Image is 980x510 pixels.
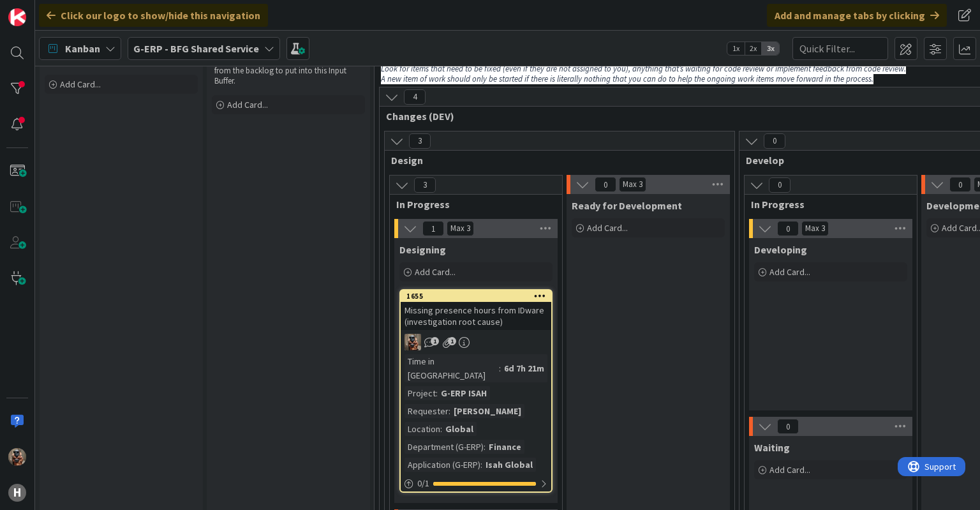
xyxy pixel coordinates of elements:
[440,422,442,436] span: :
[422,221,444,236] span: 1
[777,419,799,434] span: 0
[501,361,547,375] div: 6d 7h 21m
[405,354,499,382] div: Time in [GEOGRAPHIC_DATA]
[133,42,259,55] b: G-ERP - BFG Shared Service
[8,484,26,502] div: H
[764,133,785,149] span: 0
[595,177,616,192] span: 0
[769,266,810,278] span: Add Card...
[401,476,551,491] div: 0/1
[405,422,440,436] div: Location
[60,79,101,90] span: Add Card...
[484,440,486,454] span: :
[404,89,426,105] span: 4
[754,441,790,454] span: Waiting
[406,292,551,301] div: 1655
[623,181,642,188] div: Max 3
[399,243,446,256] span: Designing
[769,464,810,476] span: Add Card...
[448,337,456,345] span: 1
[401,302,551,330] div: Missing presence hours from IDware (investigation root cause)
[8,448,26,466] img: VK
[401,290,551,302] div: 1655
[751,198,901,211] span: In Progress
[417,477,429,490] span: 0 / 1
[587,222,628,234] span: Add Card...
[745,42,762,55] span: 2x
[65,41,100,56] span: Kanban
[405,386,436,400] div: Project
[391,154,718,167] span: Design
[767,4,947,27] div: Add and manage tabs by clicking
[805,225,825,232] div: Max 3
[414,177,436,193] span: 3
[450,404,524,418] div: [PERSON_NAME]
[401,290,551,330] div: 1655Missing presence hours from IDware (investigation root cause)
[381,63,906,74] em: Look for items that need to be fixed (even if they are not assigned to you), anything that’s wait...
[39,4,268,27] div: Click our logo to show/hide this navigation
[409,133,431,149] span: 3
[792,37,888,60] input: Quick Filter...
[727,42,745,55] span: 1x
[399,289,553,493] a: 1655Missing presence hours from IDware (investigation root cause)VKTime in [GEOGRAPHIC_DATA]:6d 7...
[499,361,501,375] span: :
[450,225,470,232] div: Max 3
[949,177,971,192] span: 0
[777,221,799,236] span: 0
[436,386,438,400] span: :
[769,177,791,193] span: 0
[405,458,480,472] div: Application (G-ERP)
[415,266,456,278] span: Add Card...
[762,42,779,55] span: 3x
[27,2,58,17] span: Support
[405,334,421,350] img: VK
[381,73,873,84] em: A new item of work should only be started if there is literally nothing that you can do to help t...
[401,334,551,350] div: VK
[754,243,807,256] span: Developing
[438,386,490,400] div: G-ERP ISAH
[480,458,482,472] span: :
[227,99,268,110] span: Add Card...
[449,404,450,418] span: :
[8,8,26,26] img: Visit kanbanzone.com
[405,440,484,454] div: Department (G-ERP)
[482,458,536,472] div: Isah Global
[442,422,477,436] div: Global
[431,337,439,345] span: 1
[486,440,524,454] div: Finance
[572,199,682,212] span: Ready for Development
[405,404,449,418] div: Requester
[396,198,546,211] span: In Progress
